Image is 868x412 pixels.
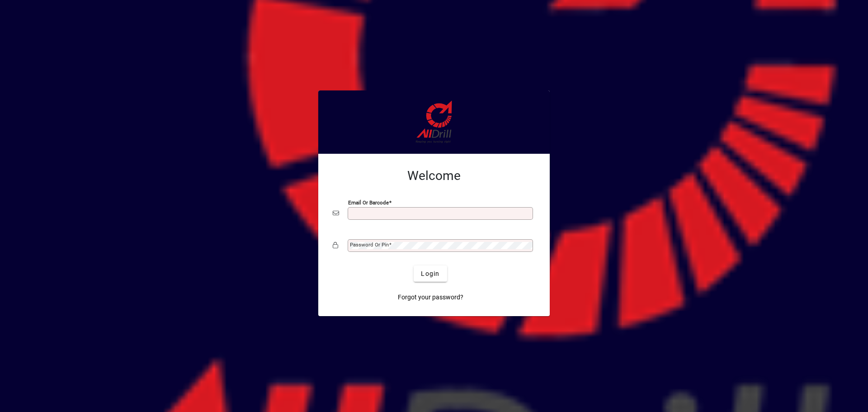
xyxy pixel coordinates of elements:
h2: Welcome [333,168,535,184]
mat-label: Password or Pin [350,242,389,248]
a: Forgot your password? [394,289,467,305]
mat-label: Email or Barcode [348,199,389,206]
button: Login [414,265,447,282]
span: Forgot your password? [398,293,463,302]
span: Login [421,269,439,279]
